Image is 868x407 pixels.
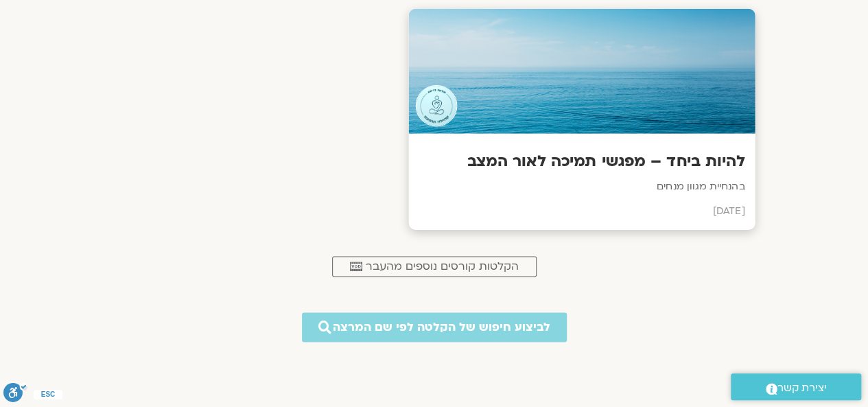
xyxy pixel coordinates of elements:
h3: להיות ביחד – מפגשי תמיכה לאור המצב [419,151,744,172]
span: יצירת קשר [777,379,827,397]
a: לביצוע חיפוש של הקלטה לפי שם המרצה [302,312,567,342]
span: הקלטות קורסים נוספים מהעבר [366,260,519,272]
p: [DATE] [419,202,744,220]
img: Teacher [415,85,457,127]
a: Teacherלהיות ביחד – מפגשי תמיכה לאור המצבבהנחיית מגוון מנחים[DATE] [115,10,753,229]
span: לביצוע חיפוש של הקלטה לפי שם המרצה [333,321,550,334]
a: יצירת קשר [731,373,861,400]
a: הקלטות קורסים נוספים מהעבר [332,256,537,277]
p: בהנחיית מגוון מנחים [419,178,744,196]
